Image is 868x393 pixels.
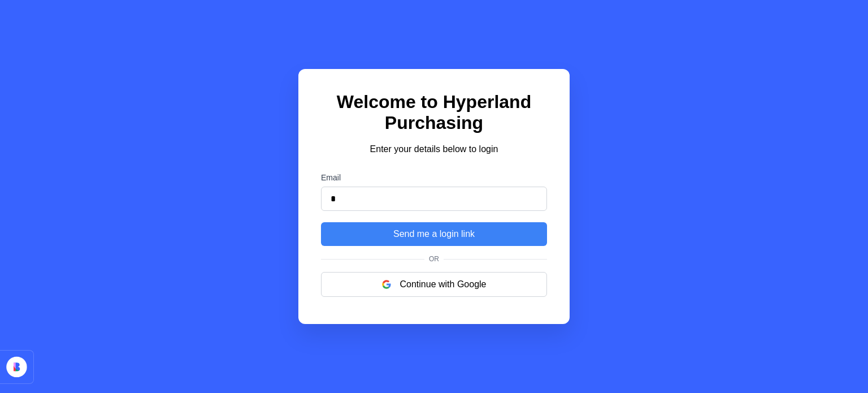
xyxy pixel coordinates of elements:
h1: Welcome to Hyperland Purchasing [321,92,547,133]
button: Continue with Google [321,272,547,297]
p: Enter your details below to login [321,142,547,156]
span: Or [424,255,444,263]
button: Send me a login link [321,222,547,246]
img: google logo [382,280,391,289]
label: Email [321,173,547,182]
